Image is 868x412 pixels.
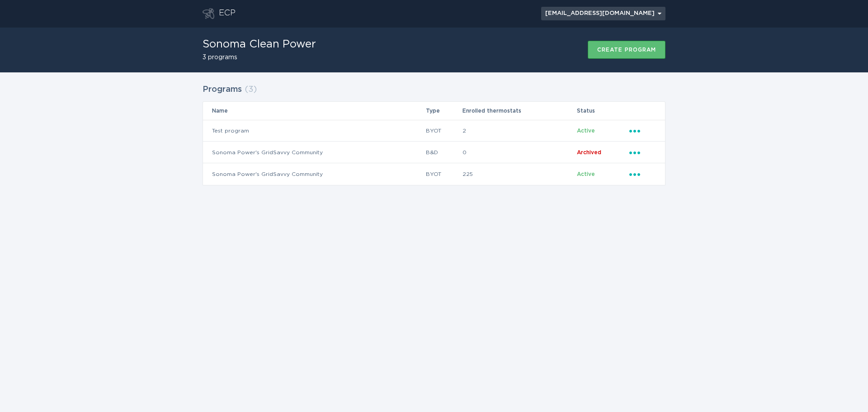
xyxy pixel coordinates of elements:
[425,120,462,142] td: BYOT
[629,147,656,157] div: Popover menu
[219,8,236,19] div: ECP
[462,163,576,185] td: 225
[203,102,665,120] tr: Table Headers
[425,102,462,120] th: Type
[203,81,242,98] h2: Programs
[203,120,665,142] tr: 14b26b5f78be4b54ace69e0e19b1fe0a
[462,102,576,120] th: Enrolled thermostats
[425,142,462,163] td: B&D
[203,8,214,19] button: Go to dashboard
[588,41,665,59] button: Create program
[541,7,665,20] button: Open user account details
[577,128,595,133] span: Active
[577,150,601,155] span: Archived
[629,126,656,136] div: Popover menu
[545,11,661,16] div: [EMAIL_ADDRESS][DOMAIN_NAME]
[577,171,595,177] span: Active
[203,163,425,185] td: Sonoma Power's GridSavvy Community
[425,163,462,185] td: BYOT
[203,120,425,142] td: Test program
[203,142,665,163] tr: 7d06c7d571fa4833814b21905bbbca15
[462,142,576,163] td: 0
[203,39,316,50] h1: Sonoma Clean Power
[462,120,576,142] td: 2
[203,142,425,163] td: Sonoma Power's GridSavvy Community
[203,54,316,61] h2: 3 programs
[576,102,629,120] th: Status
[203,163,665,185] tr: 91d8c90f73c94e22ab3a552dafff4120
[629,169,656,179] div: Popover menu
[597,47,656,52] div: Create program
[541,7,665,20] div: Popover menu
[245,85,257,94] span: ( 3 )
[203,102,425,120] th: Name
